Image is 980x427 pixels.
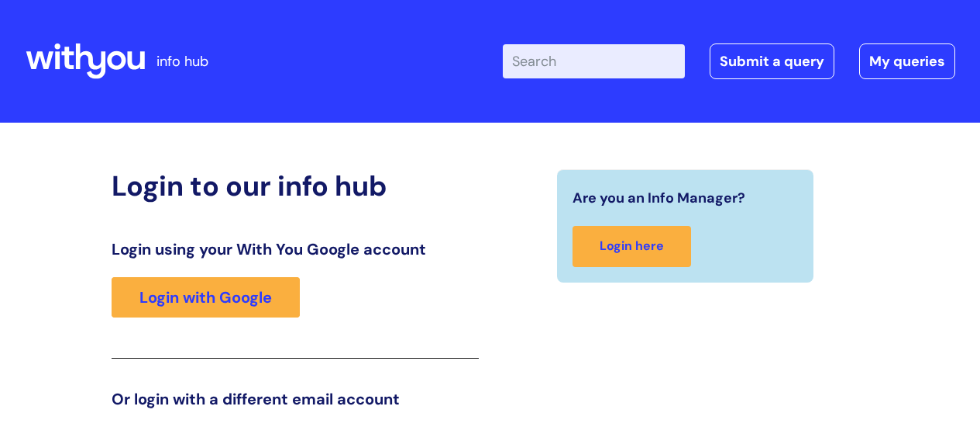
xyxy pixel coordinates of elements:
[573,226,691,267] a: Login here
[112,240,479,259] h3: Login using your With You Google account
[859,43,955,79] a: My queries
[112,169,479,203] h2: Login to our info hub
[112,277,300,318] a: Login with Google
[156,49,208,74] p: info hub
[503,44,685,78] input: Search
[710,43,834,79] a: Submit a query
[112,390,479,408] h3: Or login with a different email account
[573,186,745,210] span: Are you an Info Manager?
